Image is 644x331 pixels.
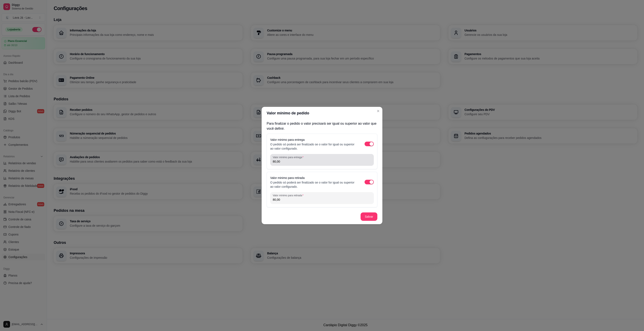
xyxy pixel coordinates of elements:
header: Valor mínimo de pedido [262,107,382,119]
p: O pedido só poderá ser finalizado se o valor for igual ou superior ao valor configurado. [270,142,356,151]
button: Close [375,108,382,114]
label: Valor mínimo para entrega [273,155,305,159]
button: Salvar [361,212,377,221]
p: Para finalizar o pedido o valor precisará ser igual ou superior ao valor que você definir. [267,121,377,131]
label: Valor mínimo para retirada [273,194,305,197]
label: Valor minimo para retirada [270,176,305,180]
p: O pedido só poderá ser finalizado se o valor for igual ou superior ao valor configurado. [270,180,356,189]
input: Valor mínimo para entrega [273,159,371,164]
input: Valor mínimo para retirada [273,198,371,202]
label: Valor minimo para entrega [270,138,305,141]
